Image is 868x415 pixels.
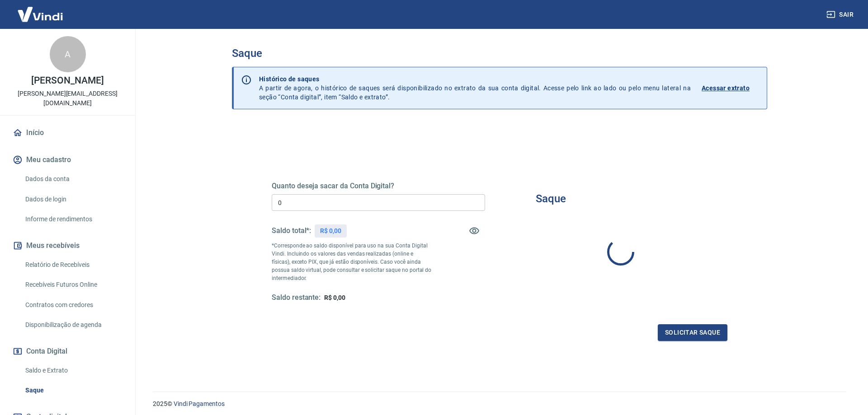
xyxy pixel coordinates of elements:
[11,0,70,28] img: Vindi
[31,76,104,85] p: [PERSON_NAME]
[232,47,767,60] h3: Saque
[825,6,857,23] button: Sair
[658,324,727,341] button: Solicitar saque
[22,275,124,294] a: Recebíveis Futuros Online
[320,226,341,236] p: R$ 0,00
[272,182,485,191] h5: Quanto deseja sacar da Conta Digital?
[22,361,124,380] a: Saldo e Extrato
[174,400,225,407] a: Vindi Pagamentos
[324,294,345,301] span: R$ 0,00
[22,296,124,314] a: Contratos com credores
[7,89,128,108] p: [PERSON_NAME][EMAIL_ADDRESS][DOMAIN_NAME]
[22,316,124,334] a: Disponibilização de agenda
[50,36,86,72] div: A
[702,84,750,93] p: Acessar extrato
[22,170,124,188] a: Dados da conta
[259,75,691,84] p: Histórico de saques
[22,210,124,228] a: Informe de rendimentos
[22,256,124,274] a: Relatório de Recebíveis
[11,123,124,143] a: Início
[22,381,124,400] a: Saque
[272,242,432,282] p: *Corresponde ao saldo disponível para uso na sua Conta Digital Vindi. Incluindo os valores das ve...
[11,341,124,361] button: Conta Digital
[11,150,124,170] button: Meu cadastro
[272,226,311,235] h5: Saldo total*:
[153,399,846,409] p: 2025 ©
[259,75,691,102] p: A partir de agora, o histórico de saques será disponibilizado no extrato da sua conta digital. Ac...
[536,192,566,205] h3: Saque
[272,293,321,303] h5: Saldo restante:
[22,190,124,209] a: Dados de login
[11,236,124,256] button: Meus recebíveis
[702,75,759,102] a: Acessar extrato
